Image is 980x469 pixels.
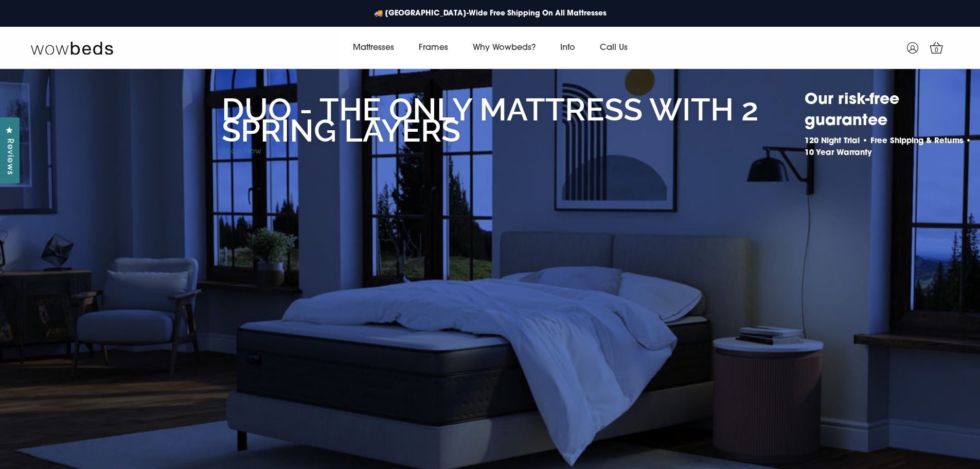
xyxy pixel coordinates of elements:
[31,41,113,55] img: Wow Beds Logo
[369,3,612,24] a: 🚚 [GEOGRAPHIC_DATA]-Wide Free Shipping On All Mattresses
[932,45,942,56] span: 0
[923,35,949,61] a: 0
[222,148,262,155] a: Shop Now
[587,33,640,62] a: Call Us
[341,33,406,62] a: Mattresses
[222,99,799,141] h2: Duo - the only mattress with 2 spring layers
[3,138,16,175] span: Reviews
[805,136,979,159] h4: 120 Night Trial • Free Shipping & Returns • 10 Year Warranty
[548,33,587,62] a: Info
[460,33,548,62] a: Why Wowbeds?
[406,33,460,62] a: Frames
[805,90,979,132] h2: Our risk-free guarantee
